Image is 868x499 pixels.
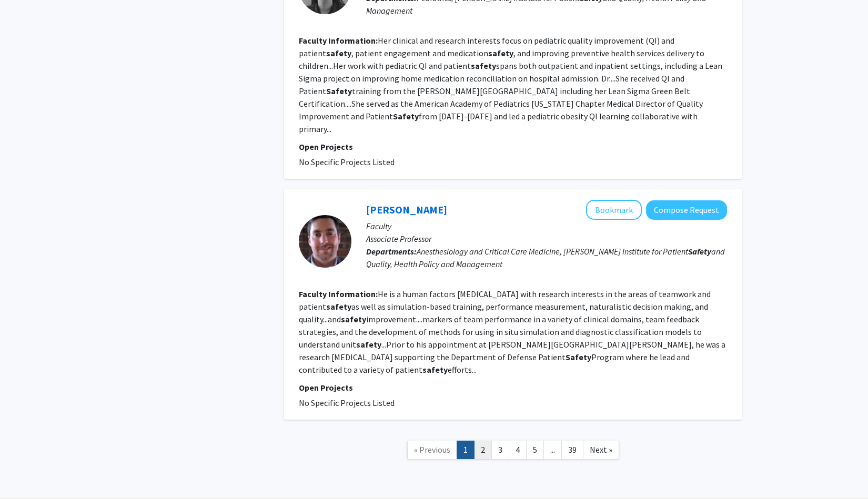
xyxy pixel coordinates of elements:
p: Open Projects [299,140,727,153]
b: safety [471,60,496,71]
a: 3 [491,441,509,459]
a: 39 [561,441,583,459]
b: safety [326,301,351,312]
b: Faculty Information: [299,289,378,299]
a: Next [583,441,619,459]
iframe: Chat [8,452,45,491]
span: Anesthesiology and Critical Care Medicine, [PERSON_NAME] Institute for Patient and Quality, Healt... [366,246,725,269]
a: 5 [526,441,544,459]
button: Compose Request to Michael Rosen [646,200,727,220]
b: Safety [326,86,352,96]
p: Associate Professor [366,232,727,245]
fg-read-more: Her clinical and research interests focus on pediatric quality improvement (QI) and patient , pat... [299,35,722,134]
span: Next » [590,444,612,455]
a: 1 [457,441,475,459]
b: Safety [566,352,591,362]
b: safety [488,48,513,58]
a: 4 [509,441,527,459]
nav: Page navigation [284,430,742,473]
span: No Specific Projects Listed [299,398,395,408]
b: safety [422,364,448,375]
b: safety [356,339,381,350]
b: safety [326,48,351,58]
fg-read-more: He is a human factors [MEDICAL_DATA] with research interests in the areas of teamwork and patient... [299,289,725,375]
button: Add Michael Rosen to Bookmarks [586,200,642,220]
b: Faculty Information: [299,35,378,46]
b: safety [341,314,366,324]
a: Previous Page [407,441,457,459]
span: « Previous [414,444,450,455]
span: ... [550,444,555,455]
p: Open Projects [299,381,727,394]
b: Safety [393,111,419,121]
p: Faculty [366,220,727,232]
a: [PERSON_NAME] [366,203,447,216]
b: Departments: [366,246,417,257]
span: No Specific Projects Listed [299,157,395,167]
a: 2 [474,441,492,459]
b: Safety [688,246,711,257]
